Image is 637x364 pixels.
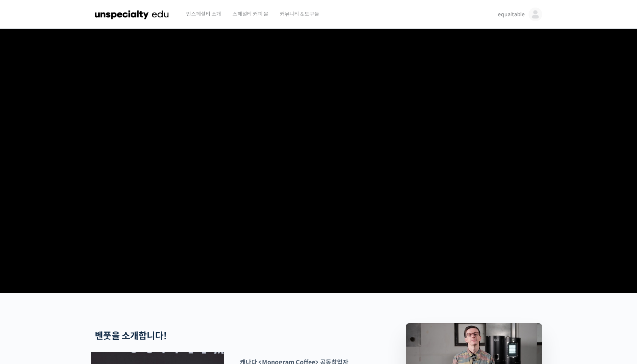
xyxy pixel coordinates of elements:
[95,331,366,342] h2: 벤풋을 소개합니다!
[498,11,525,18] span: equaltable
